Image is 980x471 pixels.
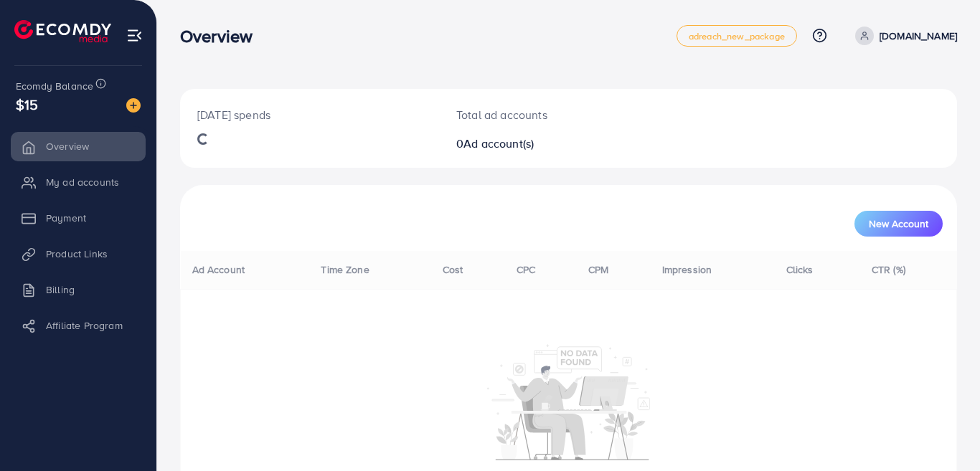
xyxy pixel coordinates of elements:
button: New Account [854,211,943,237]
p: Total ad accounts [456,106,616,123]
img: menu [126,27,143,44]
span: Ecomdy Balance [16,79,93,93]
span: Ad account(s) [463,135,534,151]
img: image [126,98,141,113]
img: logo [14,20,111,42]
span: New Account [869,219,928,229]
h3: Overview [180,26,264,47]
a: [DOMAIN_NAME] [849,27,957,45]
span: adreach_new_package [689,32,785,41]
a: adreach_new_package [677,25,797,47]
p: [DOMAIN_NAME] [880,27,957,44]
p: [DATE] spends [197,106,422,123]
span: $15 [16,94,38,115]
h2: 0 [456,137,616,151]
